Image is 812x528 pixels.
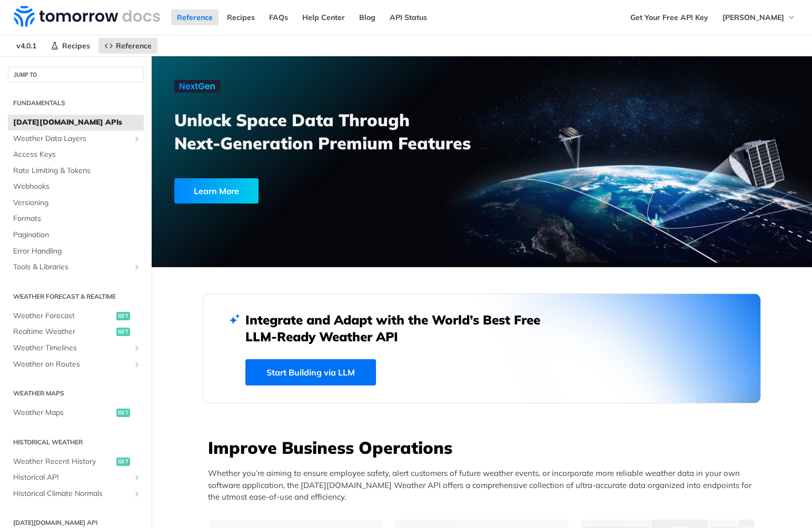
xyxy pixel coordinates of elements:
[8,163,144,179] a: Rate Limiting & Tokens
[13,489,130,499] span: Historical Climate Normals
[13,117,141,128] span: [DATE][DOMAIN_NAME] APIs
[8,259,144,275] a: Tools & LibrariesShow subpages for Tools & Libraries
[296,9,351,25] a: Help Center
[208,468,761,503] p: Whether you’re aiming to ensure employee safety, alert customers of future weather events, or inc...
[8,438,144,447] h2: Historical Weather
[14,6,160,27] img: Tomorrow.io Weather API Docs
[13,198,141,208] span: Versioning
[116,328,130,336] span: get
[174,178,429,204] a: Learn More
[116,409,130,417] span: get
[116,41,152,50] span: Reference
[8,308,144,324] a: Weather Forecastget
[133,360,141,369] button: Show subpages for Weather on Routes
[13,134,130,144] span: Weather Data Layers
[722,13,784,22] span: [PERSON_NAME]
[174,80,221,93] img: NextGen
[8,292,144,301] h2: Weather Forecast & realtime
[116,458,130,466] span: get
[13,472,130,483] span: Historical API
[13,359,130,370] span: Weather on Routes
[13,408,114,418] span: Weather Maps
[45,38,96,54] a: Recipes
[8,195,144,211] a: Versioning
[13,214,141,224] span: Formats
[174,108,493,155] h3: Unlock Space Data Through Next-Generation Premium Features
[8,518,144,527] h2: [DATE][DOMAIN_NAME] API
[8,324,144,340] a: Realtime Weatherget
[13,262,130,272] span: Tools & Libraries
[245,311,556,345] h2: Integrate and Adapt with the World’s Best Free LLM-Ready Weather API
[116,312,130,320] span: get
[133,490,141,498] button: Show subpages for Historical Climate Normals
[13,456,114,467] span: Weather Recent History
[133,135,141,143] button: Show subpages for Weather Data Layers
[11,38,42,54] span: v4.0.1
[625,9,714,25] a: Get Your Free API Key
[8,179,144,195] a: Webhooks
[8,486,144,502] a: Historical Climate NormalsShow subpages for Historical Climate Normals
[62,41,90,50] span: Recipes
[8,115,144,130] a: [DATE][DOMAIN_NAME] APIs
[13,327,114,337] span: Realtime Weather
[8,131,144,147] a: Weather Data LayersShow subpages for Weather Data Layers
[208,436,761,459] h3: Improve Business Operations
[98,38,157,54] a: Reference
[13,343,130,353] span: Weather Timelines
[133,344,141,352] button: Show subpages for Weather Timelines
[133,473,141,482] button: Show subpages for Historical API
[353,9,381,25] a: Blog
[8,340,144,356] a: Weather TimelinesShow subpages for Weather Timelines
[717,9,801,25] button: [PERSON_NAME]
[8,389,144,398] h2: Weather Maps
[8,470,144,485] a: Historical APIShow subpages for Historical API
[133,263,141,271] button: Show subpages for Tools & Libraries
[13,246,141,257] span: Error Handling
[8,147,144,163] a: Access Keys
[8,211,144,227] a: Formats
[13,311,114,321] span: Weather Forecast
[263,9,294,25] a: FAQs
[174,178,259,204] div: Learn More
[13,181,141,192] span: Webhooks
[245,359,376,385] a: Start Building via LLM
[8,98,144,108] h2: Fundamentals
[13,230,141,240] span: Pagination
[384,9,433,25] a: API Status
[13,166,141,176] span: Rate Limiting & Tokens
[8,454,144,470] a: Weather Recent Historyget
[8,405,144,421] a: Weather Mapsget
[8,357,144,372] a: Weather on RoutesShow subpages for Weather on Routes
[8,243,144,259] a: Error Handling
[8,227,144,243] a: Pagination
[8,67,144,83] button: JUMP TO
[171,9,219,25] a: Reference
[13,149,141,160] span: Access Keys
[221,9,261,25] a: Recipes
